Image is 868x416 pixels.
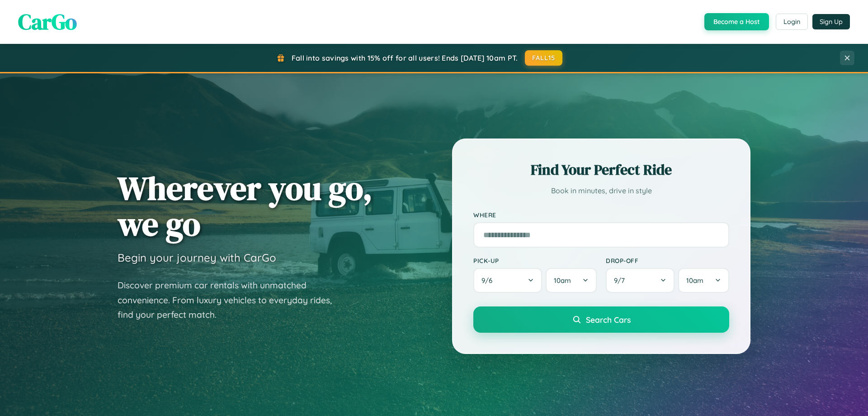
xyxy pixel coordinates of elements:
[776,14,808,30] button: Login
[606,268,675,293] button: 9/7
[686,276,703,285] span: 10am
[118,278,344,322] p: Discover premium car rentals with unmatched convenience. From luxury vehicles to everyday rides, ...
[678,268,729,293] button: 10am
[546,268,597,293] button: 10am
[292,53,518,62] span: Fall into savings with 15% off for all users! Ends [DATE] 10am PT.
[481,276,497,285] span: 9 / 6
[614,276,629,285] span: 9 / 7
[606,257,729,264] label: Drop-off
[525,50,563,66] button: FALL15
[18,7,77,37] span: CarGo
[473,257,597,264] label: Pick-up
[554,276,571,285] span: 10am
[473,211,729,219] label: Where
[473,160,729,180] h2: Find Your Perfect Ride
[812,14,850,29] button: Sign Up
[704,13,769,30] button: Become a Host
[473,306,729,333] button: Search Cars
[586,315,631,325] span: Search Cars
[118,251,276,264] h3: Begin your journey with CarGo
[473,268,542,293] button: 9/6
[118,170,373,242] h1: Wherever you go, we go
[473,184,729,197] p: Book in minutes, drive in style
